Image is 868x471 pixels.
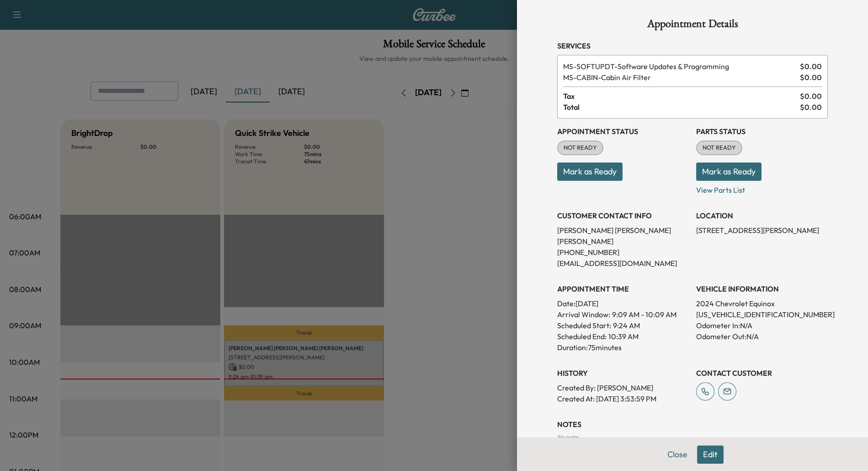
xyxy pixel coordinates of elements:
button: Mark as Ready [696,162,761,181]
p: [EMAIL_ADDRESS][DOMAIN_NAME] [557,258,689,269]
span: $ 0.00 [800,91,822,102]
h3: History [557,368,689,379]
span: 9:09 AM - 10:09 AM [612,309,676,320]
button: Edit [697,445,724,464]
span: Software Updates & Programming [563,61,796,72]
h3: Parts Status [696,126,828,137]
h3: VEHICLE INFORMATION [696,283,828,294]
p: Created At : [DATE] 3:53:59 PM [557,393,689,404]
span: Cabin Air Filter [563,72,796,83]
button: Mark as Ready [557,162,623,181]
p: Arrival Window: [557,309,689,320]
h3: CONTACT CUSTOMER [696,368,828,379]
span: $ 0.00 [800,61,822,72]
p: [STREET_ADDRESS][PERSON_NAME] [696,225,828,236]
h1: Appointment Details [557,18,828,33]
p: 9:24 AM [613,320,640,331]
span: NOT READY [697,143,741,152]
h3: APPOINTMENT TIME [557,283,689,294]
p: [PHONE_NUMBER] [557,247,689,258]
span: $ 0.00 [800,102,822,113]
span: NOT READY [558,143,602,152]
span: Tax [563,91,800,102]
p: Odometer In: N/A [696,320,828,331]
span: Total [563,102,800,113]
p: Scheduled Start: [557,320,611,331]
h3: LOCATION [696,210,828,221]
h3: Appointment Status [557,126,689,137]
p: Scheduled End: [557,331,607,342]
p: Created By : [PERSON_NAME] [557,382,689,393]
h3: NOTES [557,419,828,430]
p: View Parts List [696,181,828,195]
h3: CUSTOMER CONTACT INFO [557,210,689,221]
button: Close [661,445,693,464]
p: [PERSON_NAME] [PERSON_NAME] [PERSON_NAME] [557,225,689,247]
p: 2024 Chevrolet Equinox [696,298,828,309]
p: Duration: 75 minutes [557,342,689,353]
div: No notes [557,433,828,441]
p: [US_VEHICLE_IDENTIFICATION_NUMBER] [696,309,828,320]
h3: Services [557,40,828,51]
span: $ 0.00 [800,72,822,83]
p: Odometer Out: N/A [696,331,828,342]
p: 10:39 AM [608,331,639,342]
p: Date: [DATE] [557,298,689,309]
